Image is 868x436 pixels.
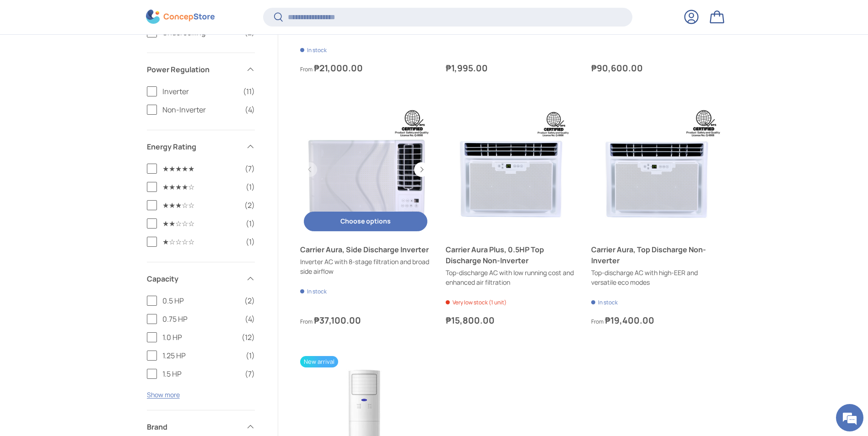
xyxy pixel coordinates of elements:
[162,236,240,247] span: ★☆☆☆☆
[147,421,240,432] span: Brand
[162,350,240,361] span: 1.25 HP
[162,368,239,379] span: 1.5 HP
[300,356,338,367] span: New arrival
[446,244,577,266] a: Carrier Aura Plus, 0.5HP Top Discharge Non-Inverter
[243,85,255,96] span: (11)
[300,104,431,235] a: Carrier Aura, Side Discharge Inverter
[162,85,237,96] span: Inverter
[162,199,239,210] span: ★★★☆☆
[246,350,255,361] span: (1)
[246,181,255,192] span: (1)
[591,244,722,266] a: Carrier Aura, Top Discharge Non-Inverter
[147,141,240,152] span: Energy Rating
[304,212,427,231] button: Choose options
[591,104,722,235] a: Carrier Aura, Top Discharge Non-Inverter
[245,104,255,115] span: (4)
[147,64,240,74] span: Power Regulation
[162,181,240,192] span: ★★★★☆
[162,104,239,115] span: Non-Inverter
[162,295,239,306] span: 0.5 HP
[146,10,215,24] img: ConcepStore
[446,104,577,235] a: Carrier Aura Plus, 0.5HP Top Discharge Non-Inverter
[246,236,255,247] span: (1)
[245,368,255,379] span: (7)
[162,313,239,324] span: 0.75 HP
[246,218,255,229] span: (1)
[162,163,239,174] span: ★★★★★
[147,390,180,399] button: Show more
[147,273,240,284] span: Capacity
[300,244,431,255] a: Carrier Aura, Side Discharge Inverter
[244,199,255,210] span: (2)
[245,313,255,324] span: (4)
[147,262,255,295] summary: Capacity
[147,53,255,85] summary: Power Regulation
[245,163,255,174] span: (7)
[147,130,255,163] summary: Energy Rating
[244,295,255,306] span: (2)
[242,331,255,342] span: (12)
[162,331,236,342] span: 1.0 HP
[162,218,240,229] span: ★★☆☆☆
